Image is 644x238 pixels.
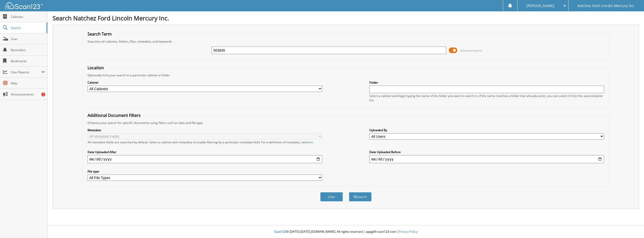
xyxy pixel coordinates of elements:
div: Select a cabinet and begin typing the name of the folder you want to search in. If the name match... [369,94,604,102]
a: Privacy Policy [399,229,418,234]
div: Optionally limit your search to a particular cabinet or folder [85,73,607,77]
span: Scan123 [274,229,286,234]
img: scan123-logo-white.svg [5,2,43,9]
label: Uploaded By [369,128,604,132]
input: end [369,155,604,163]
span: Cabinets [11,15,45,19]
span: [PERSON_NAME] [526,4,554,7]
span: User Reports [11,70,41,74]
div: Searches all cabinets, folders, files, metadata, and keywords [85,39,607,44]
iframe: Chat Widget [619,214,644,238]
div: 1 [41,92,45,96]
h1: Search Natchez Ford Lincoln Mercury Inc. [53,14,639,22]
label: Metadata [88,128,322,132]
div: © [DATE]-[DATE] [DOMAIN_NAME]. All rights reserved | appg04-scan123-com | [48,226,644,238]
a: here [306,140,313,144]
div: Enhance your search for specific documents using filters such as date and file type. [85,121,607,125]
span: Natchez Ford Lincoln Mercury Inc. [577,4,635,7]
label: Date Uploaded After [88,150,322,154]
legend: Additional Document Filters [85,113,143,118]
label: Folder [369,80,604,85]
span: Announcements [11,92,45,96]
span: Bookmarks [11,59,45,63]
button: Clear [320,192,343,201]
label: Cabinet [88,80,322,85]
span: Search [11,26,44,30]
label: File type [88,169,322,174]
span: Help [11,81,45,85]
legend: Search Term [85,31,114,37]
input: start [88,155,322,163]
button: Search [349,192,372,201]
span: Reminders [11,48,45,52]
span: Advanced Search [460,49,482,52]
label: Date Uploaded Before [369,150,604,154]
span: Scan [11,37,45,41]
div: All metadata fields are searched by default. Select a cabinet with metadata to enable filtering b... [88,140,322,144]
legend: Location [85,65,106,71]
